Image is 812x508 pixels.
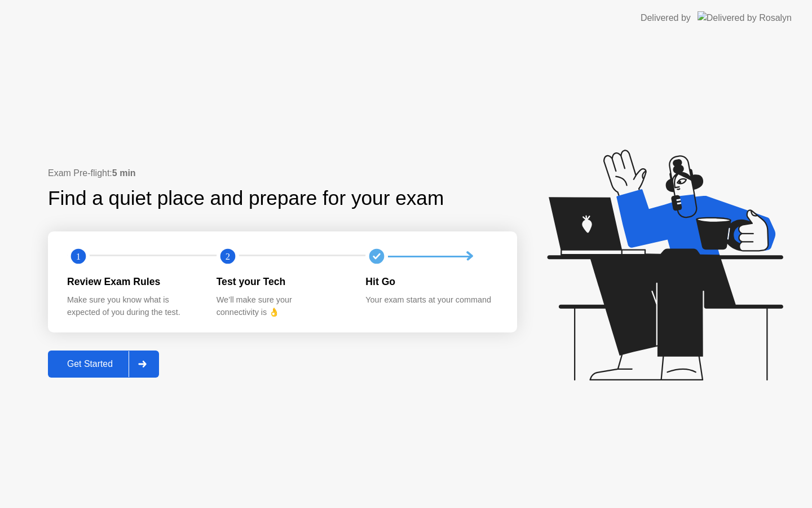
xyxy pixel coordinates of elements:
[698,11,792,24] img: Delivered by Rosalyn
[51,359,129,369] div: Get Started
[365,274,497,289] div: Hit Go
[226,251,230,262] text: 2
[67,274,198,289] div: Review Exam Rules
[48,351,159,378] button: Get Started
[112,168,136,178] b: 5 min
[48,167,517,180] div: Exam Pre-flight:
[48,183,445,213] div: Find a quiet place and prepare for your exam
[365,294,497,306] div: Your exam starts at your command
[217,294,348,318] div: We’ll make sure your connectivity is 👌
[76,251,81,262] text: 1
[641,11,691,25] div: Delivered by
[217,274,348,289] div: Test your Tech
[67,294,198,318] div: Make sure you know what is expected of you during the test.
